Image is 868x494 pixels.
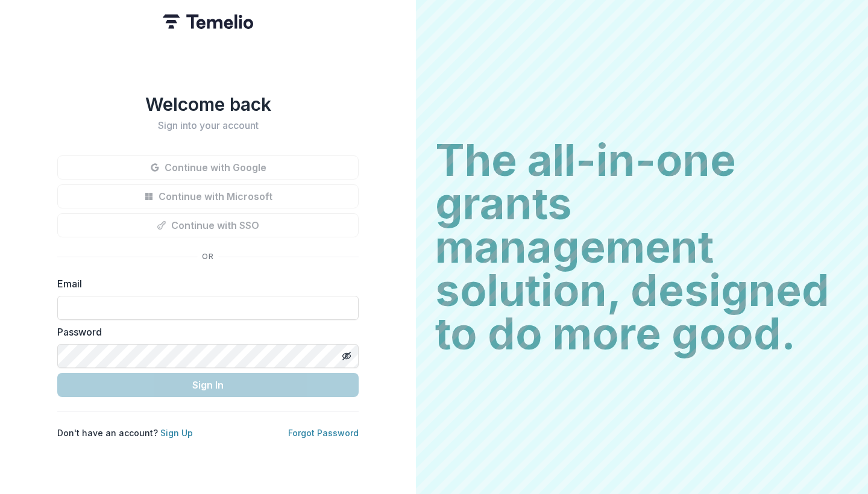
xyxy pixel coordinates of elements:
[163,14,253,29] img: Temelio
[57,325,351,339] label: Password
[57,213,359,237] button: Continue with SSO
[57,373,359,397] button: Sign In
[57,184,359,208] button: Continue with Microsoft
[57,120,359,131] h2: Sign into your account
[57,277,351,291] label: Email
[288,428,359,438] a: Forgot Password
[57,427,193,439] p: Don't have an account?
[57,93,359,115] h1: Welcome back
[57,155,359,180] button: Continue with Google
[337,346,356,366] button: Toggle password visibility
[160,428,193,438] a: Sign Up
